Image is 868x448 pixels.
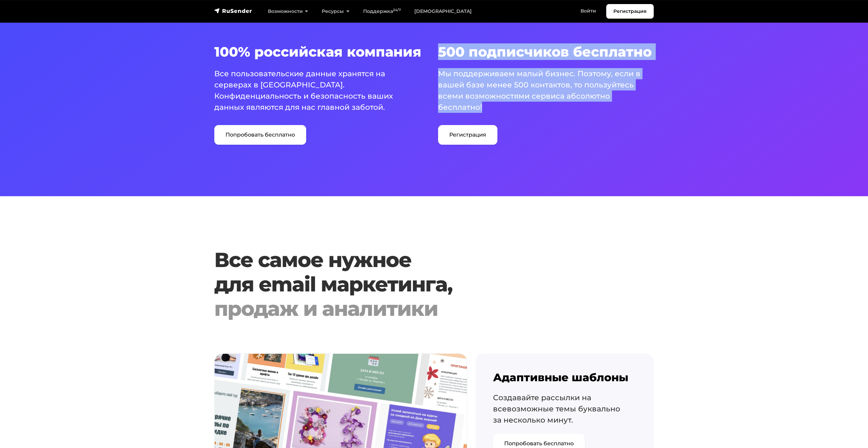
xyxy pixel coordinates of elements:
img: RuSender [214,7,252,14]
a: Регистрация [606,4,654,19]
p: Все пользовательские данные хранятся на серверах в [GEOGRAPHIC_DATA]. Конфиденциальность и безопа... [214,68,422,113]
a: Регистрация [438,125,497,145]
p: Мы поддерживаем малый бизнес. Поэтому, если в вашей базе менее 500 контактов, то пользуйтесь всем... [438,68,646,113]
h3: 100% российская компания [214,44,430,60]
a: Попробовать бесплатно [214,125,306,145]
a: [DEMOGRAPHIC_DATA] [408,4,478,18]
a: Ресурсы [315,4,356,18]
a: Поддержка24/7 [356,4,408,18]
a: Войти [574,4,603,18]
sup: 24/7 [393,8,401,12]
h1: Все самое нужное для email маркетинга, [214,248,616,321]
h3: 500 подписчиков бесплатно [438,44,654,60]
a: Возможности [261,4,315,18]
div: продаж и аналитики [214,297,616,321]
